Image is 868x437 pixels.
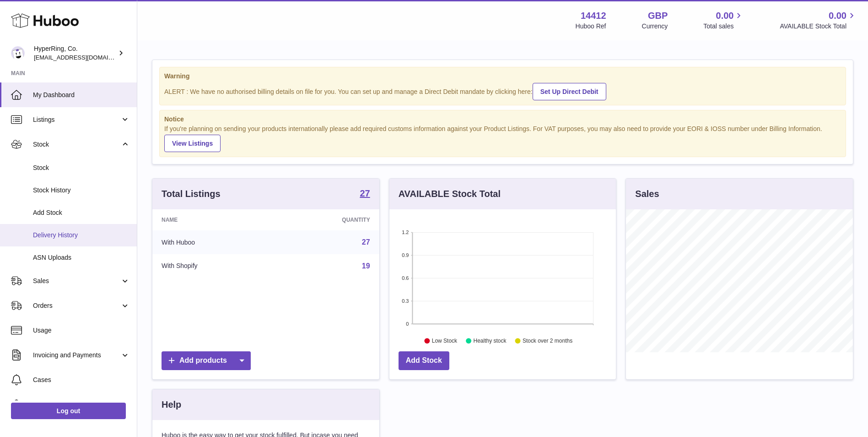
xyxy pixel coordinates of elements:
text: Healthy stock [473,338,507,344]
span: Total sales [703,22,744,31]
a: 0.00 AVAILABLE Stock Total [780,10,857,31]
td: With Huboo [152,230,275,254]
a: 27 [362,238,370,246]
a: Set Up Direct Debit [533,83,606,100]
span: Invoicing and Payments [33,351,120,360]
img: internalAdmin-14412@internal.huboo.com [11,46,25,60]
span: Usage [33,326,130,335]
a: 0.00 Total sales [703,10,744,31]
span: AVAILABLE Stock Total [780,22,857,31]
div: If you're planning on sending your products internationally please add required customs informati... [164,125,841,152]
span: Delivery History [33,231,130,240]
h3: Total Listings [162,188,221,200]
a: View Listings [164,135,221,152]
strong: 14412 [581,10,606,22]
text: 1.2 [402,229,409,235]
text: 0.9 [402,252,409,258]
span: Listings [33,115,120,124]
div: Currency [642,22,668,31]
div: Huboo Ref [576,22,606,31]
th: Quantity [275,209,379,230]
span: 0.00 [716,10,734,22]
span: My Dashboard [33,91,130,99]
h3: Help [162,399,181,411]
span: [EMAIL_ADDRESS][DOMAIN_NAME] [34,54,135,61]
div: HyperRing, Co. [34,44,116,62]
text: 0.6 [402,275,409,281]
text: 0.3 [402,298,409,304]
th: Name [152,209,275,230]
text: Stock over 2 months [523,338,572,344]
div: ALERT : We have no authorised billing details on file for you. You can set up and manage a Direct... [164,82,841,100]
h3: Sales [635,188,659,200]
h3: AVAILABLE Stock Total [399,188,501,200]
strong: Warning [164,72,841,81]
span: Stock [33,140,120,149]
a: 27 [360,189,370,200]
span: ASN Uploads [33,253,130,262]
span: Orders [33,301,120,310]
strong: Notice [164,115,841,124]
span: Stock [33,164,130,172]
span: Add Stock [33,208,130,217]
a: 19 [362,262,370,270]
strong: 27 [360,189,370,198]
span: Sales [33,277,120,285]
span: Stock History [33,186,130,195]
td: With Shopify [152,254,275,278]
span: Cases [33,376,130,384]
text: Low Stock [432,338,458,344]
a: Log out [11,403,126,419]
a: Add products [162,351,251,370]
strong: GBP [648,10,668,22]
a: Add Stock [399,351,449,370]
text: 0 [406,321,409,327]
span: 0.00 [829,10,846,22]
